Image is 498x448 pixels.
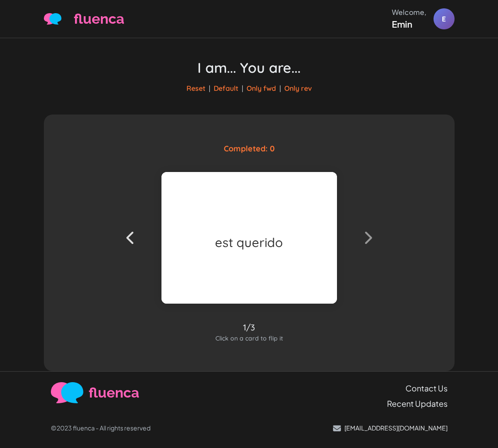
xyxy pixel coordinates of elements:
[480,198,498,250] iframe: Ybug feedback widget
[333,423,448,433] a: [EMAIL_ADDRESS][DOMAIN_NAME]
[247,84,276,93] a: Only fwd
[215,334,283,343] div: Click on a card to flip it
[89,382,139,403] span: fluenca
[183,83,315,93] div: | | |
[197,59,301,76] h1: I am... You are...
[387,398,448,409] a: Recent Updates
[434,8,455,29] div: E
[51,423,150,433] p: ©2023 fluenca - All rights reserved
[74,8,124,29] span: fluenca
[215,234,283,251] div: est querido
[284,84,312,93] a: Only rev
[186,84,205,93] a: Reset
[214,84,238,93] a: Default
[405,382,448,394] a: Contact Us
[344,423,448,433] p: [EMAIL_ADDRESS][DOMAIN_NAME]
[392,18,426,31] div: Emin
[392,7,426,18] div: Welcome,
[224,143,275,154] span: Completed: 0
[215,321,283,334] div: 1/3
